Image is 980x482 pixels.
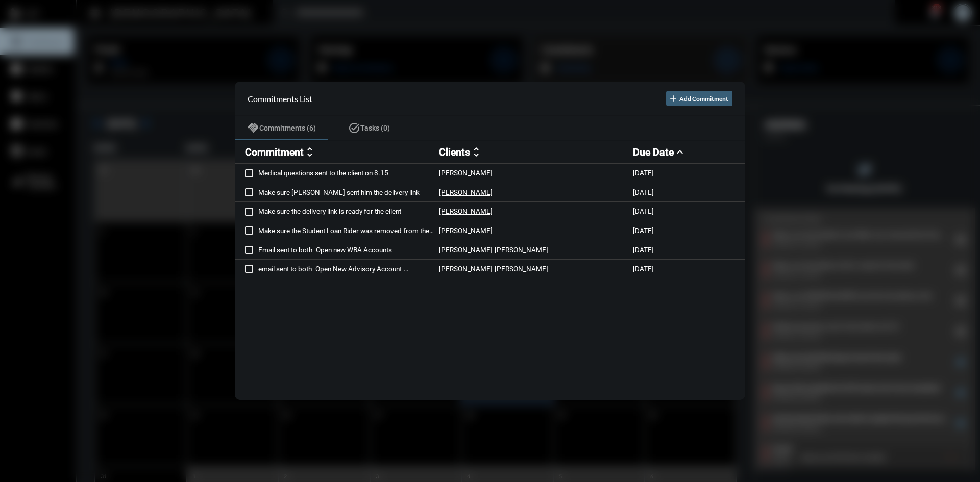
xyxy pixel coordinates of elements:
[258,265,439,273] p: email sent to both- Open New Advisory Account- TUF681988
[633,188,654,196] p: [DATE]
[633,169,654,177] p: [DATE]
[674,146,686,158] mat-icon: expand_less
[258,246,439,254] p: Email sent to both- Open new WBA Accounts
[439,226,493,235] p: [PERSON_NAME]
[248,94,312,104] h2: Commitments List
[633,146,674,158] h2: Due Date
[258,208,439,216] p: Make sure the delivery link is ready for the client
[439,208,493,216] p: [PERSON_NAME]
[633,246,654,254] p: [DATE]
[247,122,259,134] mat-icon: handshake
[439,146,470,158] h2: Clients
[633,208,654,216] p: [DATE]
[439,246,493,254] p: [PERSON_NAME]
[495,265,548,273] p: [PERSON_NAME]
[258,169,439,177] p: Medical questions sent to the client on 8.15
[258,226,439,235] p: Make sure the Student Loan Rider was removed from the policy
[495,246,548,254] p: [PERSON_NAME]
[360,124,390,132] span: Tasks (0)
[633,265,654,273] p: [DATE]
[470,146,482,158] mat-icon: unfold_more
[439,188,493,196] p: [PERSON_NAME]
[245,146,304,158] h2: Commitment
[666,91,732,106] button: Add Commitment
[493,246,495,254] p: -
[493,265,495,273] p: -
[304,146,316,158] mat-icon: unfold_more
[259,124,316,132] span: Commitments (6)
[439,265,493,273] p: [PERSON_NAME]
[668,93,678,104] mat-icon: add
[348,122,360,134] mat-icon: task_alt
[258,188,439,196] p: Make sure [PERSON_NAME] sent him the delivery link
[439,169,493,177] p: [PERSON_NAME]
[633,226,654,235] p: [DATE]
